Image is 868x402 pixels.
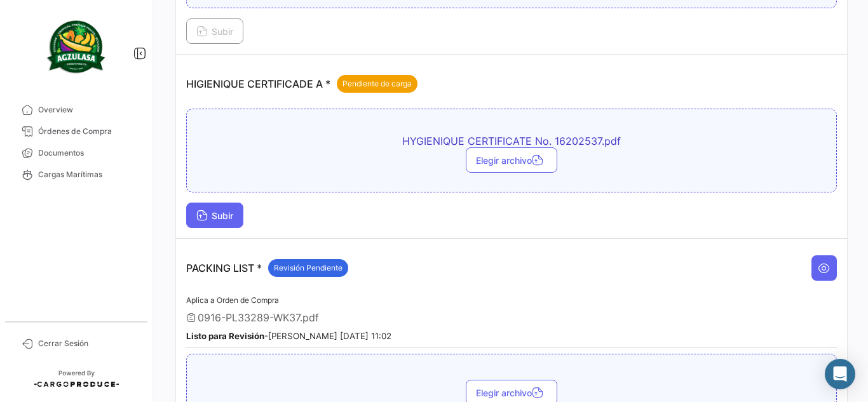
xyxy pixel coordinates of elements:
[186,75,417,93] p: HIGIENIQUE CERTIFICADE A *
[38,104,137,116] span: Overview
[10,99,142,121] a: Overview
[186,331,391,341] small: - [PERSON_NAME] [DATE] 11:02
[198,311,319,324] span: 0916-PL33289-WK37.pdf
[10,121,142,142] a: Órdenes de Compra
[186,18,243,44] button: Subir
[38,338,137,349] span: Cerrar Sesión
[38,169,137,180] span: Cargas Marítimas
[10,164,142,185] a: Cargas Marítimas
[196,26,233,37] span: Subir
[38,126,137,137] span: Órdenes de Compra
[476,387,547,398] span: Elegir archivo
[44,15,108,79] img: agzulasa-logo.png
[186,295,279,305] span: Aplica a Orden de Compra
[196,210,233,221] span: Subir
[10,142,142,164] a: Documentos
[289,135,734,147] span: HYGIENIQUE CERTIFICATE No. 16202537.pdf
[186,203,243,228] button: Subir
[476,155,547,166] span: Elegir archivo
[274,262,342,274] span: Revisión Pendiente
[186,259,348,277] p: PACKING LIST *
[466,147,557,173] button: Elegir archivo
[825,359,855,389] div: Abrir Intercom Messenger
[186,331,264,341] b: Listo para Revisión
[38,147,137,159] span: Documentos
[342,78,412,90] span: Pendiente de carga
